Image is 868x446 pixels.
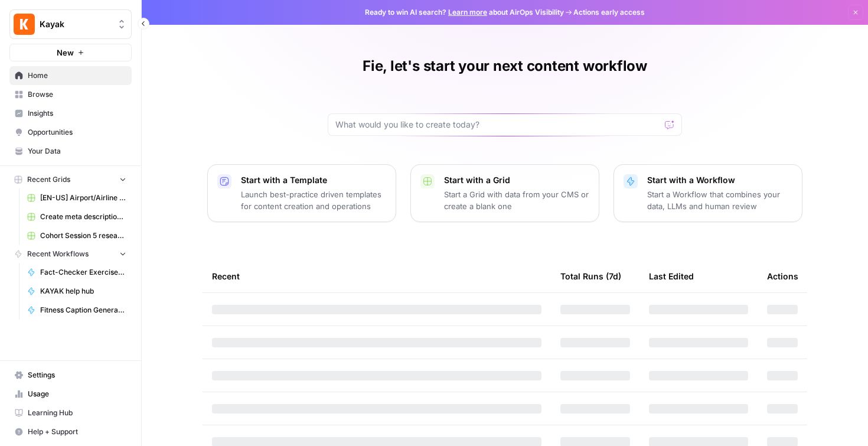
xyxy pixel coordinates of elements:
[444,188,589,212] p: Start a Grid with data from your CMS or create a blank one
[9,171,132,188] button: Recent Grids
[9,385,132,403] a: Usage
[14,14,35,35] img: Kayak Logo
[40,305,126,315] span: Fitness Caption Generator (Fie)
[27,174,70,185] span: Recent Grids
[365,7,564,18] span: Ready to win AI search? about AirOps Visibility
[28,127,126,138] span: Opportunities
[22,188,132,207] a: [EN-US] Airport/Airline Content Refresh
[241,174,386,186] p: Start with a Template
[9,403,132,422] a: Learning Hub
[410,164,599,222] button: Start with a GridStart a Grid with data from your CMS or create a blank one
[649,260,694,292] div: Last Edited
[9,104,132,123] a: Insights
[40,267,126,278] span: Fact-Checker Exercises ([PERSON_NAME])
[40,193,126,203] span: [EN-US] Airport/Airline Content Refresh
[767,260,798,292] div: Actions
[28,389,126,399] span: Usage
[22,207,132,226] a: Create meta description (Fie) Grid
[40,230,126,241] span: Cohort Session 5 research (Fie)
[28,70,126,81] span: Home
[241,188,386,212] p: Launch best-practice driven templates for content creation and operations
[444,174,589,186] p: Start with a Grid
[9,366,132,385] a: Settings
[9,422,132,441] button: Help + Support
[9,9,132,39] button: Workspace: Kayak
[22,282,132,301] a: KAYAK help hub
[647,174,792,186] p: Start with a Workflow
[40,286,126,297] span: KAYAK help hub
[22,301,132,320] a: Fitness Caption Generator (Fie)
[40,211,126,222] span: Create meta description (Fie) Grid
[448,8,487,17] a: Learn more
[28,108,126,119] span: Insights
[647,188,792,212] p: Start a Workflow that combines your data, LLMs and human review
[9,66,132,85] a: Home
[363,57,647,76] h1: Fie, let's start your next content workflow
[28,427,126,437] span: Help + Support
[614,164,802,222] button: Start with a WorkflowStart a Workflow that combines your data, LLMs and human review
[9,123,132,142] a: Opportunities
[9,85,132,104] a: Browse
[560,260,621,292] div: Total Runs (7d)
[28,370,126,380] span: Settings
[57,47,74,58] span: New
[212,260,541,292] div: Recent
[9,142,132,161] a: Your Data
[27,249,89,259] span: Recent Workflows
[207,164,396,222] button: Start with a TemplateLaunch best-practice driven templates for content creation and operations
[9,245,132,263] button: Recent Workflows
[28,146,126,157] span: Your Data
[573,7,645,18] span: Actions early access
[9,44,132,61] button: New
[22,263,132,282] a: Fact-Checker Exercises ([PERSON_NAME])
[22,226,132,245] a: Cohort Session 5 research (Fie)
[40,18,111,30] span: Kayak
[28,408,126,418] span: Learning Hub
[335,119,660,131] input: What would you like to create today?
[28,89,126,100] span: Browse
